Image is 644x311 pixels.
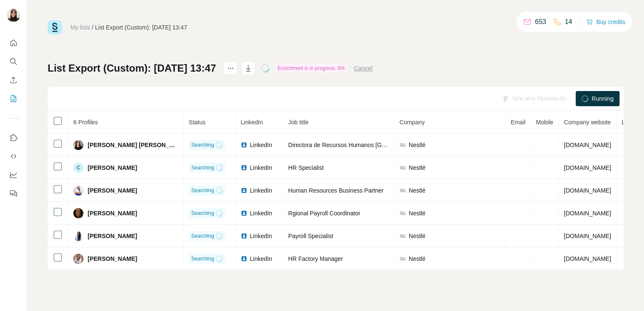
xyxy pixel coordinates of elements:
img: Avatar [73,208,83,218]
span: Payroll Specialist [288,233,333,239]
span: [PERSON_NAME] [88,164,137,172]
img: Avatar [73,140,83,150]
span: [PERSON_NAME] [88,209,137,217]
button: Enrich CSV [7,72,20,88]
span: [PERSON_NAME] [88,255,137,263]
span: HR Factory Manager [288,255,343,262]
span: 6 Profiles [73,119,98,126]
button: Dashboard [7,167,20,182]
span: Job title [288,119,309,126]
span: [PERSON_NAME] [88,186,137,195]
button: Cancel [354,64,373,72]
span: LinkedIn [250,141,272,149]
span: [DOMAIN_NAME] [564,142,611,148]
span: Nestlé [409,232,426,240]
a: My lists [70,24,90,31]
button: Buy credits [586,16,625,28]
img: Avatar [73,185,83,196]
div: List Export (Custom): [DATE] 13:47 [95,23,187,32]
span: Searching [191,164,214,172]
span: Company [400,119,425,126]
button: Feedback [7,186,20,201]
span: Landline [622,119,644,126]
button: Use Surfe on LinkedIn [7,130,20,145]
span: Searching [191,232,214,240]
span: Email [511,119,526,126]
span: Status [189,119,206,126]
img: company-logo [400,255,406,262]
img: Avatar [7,8,20,22]
span: Searching [191,209,214,217]
span: Mobile [536,119,553,126]
span: HR Specialist [288,164,324,171]
img: company-logo [400,142,406,148]
span: Searching [191,141,214,149]
img: company-logo [400,164,406,171]
span: Human Resources Business Partner [288,187,384,194]
div: C [73,163,83,173]
img: company-logo [400,187,406,194]
span: Nestlé [409,255,426,263]
img: Avatar [73,254,83,264]
button: actions [224,62,237,75]
span: LinkedIn [241,119,263,126]
span: Directora de Recursos Humanos [GEOGRAPHIC_DATA] [288,142,437,148]
button: My lists [7,91,20,106]
p: 14 [565,17,572,27]
span: [DOMAIN_NAME] [564,187,611,194]
span: LinkedIn [250,255,272,263]
img: LinkedIn logo [241,187,247,194]
span: Searching [191,187,214,194]
span: Nestlé [409,164,426,172]
span: LinkedIn [250,164,272,172]
span: [PERSON_NAME] [PERSON_NAME] [88,141,178,149]
span: Rgional Payroll Coordinator [288,210,360,217]
img: LinkedIn logo [241,164,247,171]
span: Nestlé [409,141,426,149]
span: [DOMAIN_NAME] [564,210,611,217]
img: LinkedIn logo [241,233,247,239]
span: LinkedIn [250,232,272,240]
span: Company website [564,119,611,126]
span: Searching [191,255,214,263]
img: LinkedIn logo [241,255,247,262]
span: Nestlé [409,209,426,217]
span: [PERSON_NAME] [88,232,137,240]
img: company-logo [400,210,406,217]
p: 653 [535,17,546,27]
button: Quick start [7,35,20,51]
img: Surfe Logo [48,20,62,35]
img: Avatar [73,231,83,241]
button: Use Surfe API [7,149,20,164]
span: [DOMAIN_NAME] [564,233,611,239]
span: LinkedIn [250,186,272,195]
span: [DOMAIN_NAME] [564,255,611,262]
div: Enrichment is in progress: 0% [275,63,347,73]
span: Running [592,94,614,103]
button: Search [7,54,20,69]
span: LinkedIn [250,209,272,217]
img: LinkedIn logo [241,210,247,217]
span: [DOMAIN_NAME] [564,164,611,171]
li: / [92,23,94,32]
h1: List Export (Custom): [DATE] 13:47 [48,62,216,75]
img: LinkedIn logo [241,142,247,148]
img: company-logo [400,233,406,239]
span: Nestlé [409,186,426,195]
